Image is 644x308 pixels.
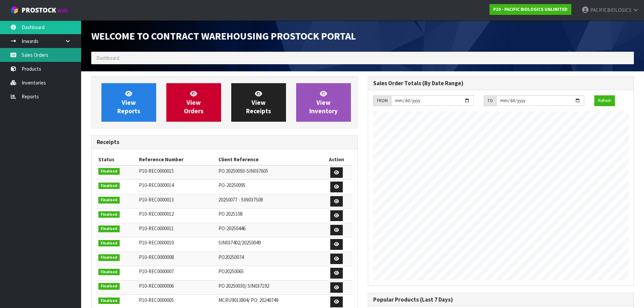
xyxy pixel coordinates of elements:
span: P10-REC0000013 [139,196,174,203]
h3: Sales Order Totals (By Date Range) [373,80,629,87]
span: P10-REC0000006 [139,283,174,289]
span: Finalised [98,183,120,189]
span: View Receipts [246,90,271,115]
span: PACIFICBIOLOGICS [590,7,631,13]
a: ViewOrders [166,83,221,122]
span: Welcome to Contract Warehousing ProStock Portal [91,29,356,42]
a: ViewReceipts [231,83,286,122]
span: Finalised [98,283,120,290]
span: PO 20250030/ SIN037192 [218,283,269,289]
span: P10-REC0000008 [139,254,174,260]
th: Action [321,154,352,165]
span: SIN037402/20250049 [218,239,261,246]
h3: Receipts [97,139,352,145]
h3: Popular Products (Last 7 Days) [373,297,629,303]
span: PO-20250095 [218,182,245,188]
span: ProStock [22,6,56,15]
button: Refresh [594,95,615,106]
span: PO 2025108 [218,211,242,217]
a: ViewInventory [296,83,351,122]
span: P10-REC0000011 [139,225,174,232]
small: WMS [57,7,68,14]
span: Finalised [98,269,120,276]
th: Client Reference [217,154,321,165]
span: Dashboard [96,55,119,61]
span: Finalised [98,240,120,247]
span: PO20250074 [218,254,244,260]
span: P10-REC0000005 [139,297,174,303]
span: P10-REC0000014 [139,182,174,188]
span: Finalised [98,226,120,232]
span: P10-REC0000012 [139,211,174,217]
span: P10-REC0000015 [139,168,174,174]
span: PO 20250093-SIN037605 [218,168,268,174]
span: 20250077 - SIN037508 [218,196,263,203]
span: P10-REC0000007 [139,268,174,275]
strong: P10 - PACIFIC BIOLOGICS UNLIMITED [493,6,568,12]
a: ViewReports [101,83,156,122]
div: TO [484,95,496,106]
th: Status [97,154,137,165]
span: View Orders [184,90,204,115]
span: View Reports [117,90,140,115]
span: Finalised [98,197,120,204]
span: MCRU9013804/ PO: 20240749 [218,297,278,303]
th: Reference Number [137,154,217,165]
img: cube-alt.png [10,6,19,14]
span: Finalised [98,298,120,304]
div: FROM [373,95,391,106]
span: P10-REC0000010 [139,239,174,246]
span: View Inventory [309,90,338,115]
span: PO20250065 [218,268,244,275]
span: PO-20250446 [218,225,245,232]
span: Finalised [98,168,120,175]
span: Finalised [98,254,120,261]
span: Finalised [98,211,120,218]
